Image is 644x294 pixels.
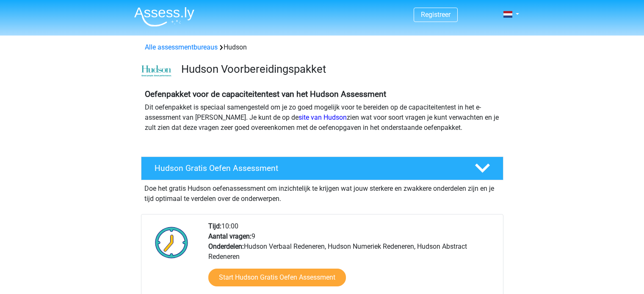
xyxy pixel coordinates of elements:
img: cefd0e47479f4eb8e8c001c0d358d5812e054fa8.png [141,65,171,77]
a: site van Hudson [299,113,347,121]
div: Doe het gratis Hudson oefenassessment om inzichtelijk te krijgen wat jouw sterkere en zwakkere on... [141,180,503,204]
a: Registreer [421,11,451,19]
img: Klok [150,221,193,264]
b: Tijd: [208,222,221,230]
p: Dit oefenpakket is speciaal samengesteld om je zo goed mogelijk voor te bereiden op de capaciteit... [145,102,500,133]
div: Hudson [141,42,503,52]
a: Start Hudson Gratis Oefen Assessment [208,269,346,286]
b: Aantal vragen: [208,232,252,240]
img: Assessly [134,7,194,27]
a: Alle assessmentbureaus [145,43,218,51]
h4: Hudson Gratis Oefen Assessment [155,163,461,173]
b: Onderdelen: [208,242,244,250]
a: Hudson Gratis Oefen Assessment [138,157,507,180]
h3: Hudson Voorbereidingspakket [181,63,497,76]
b: Oefenpakket voor de capaciteitentest van het Hudson Assessment [145,89,386,99]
